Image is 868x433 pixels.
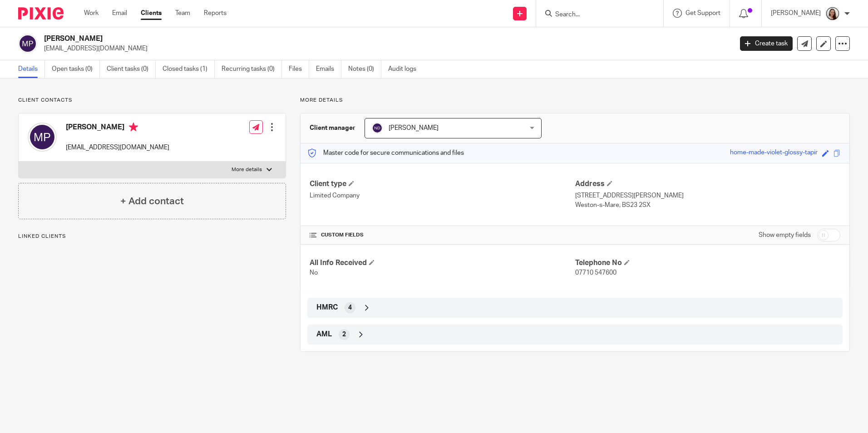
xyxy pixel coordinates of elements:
[310,179,575,189] h4: Client type
[163,60,215,78] a: Closed tasks (1)
[44,34,590,44] h2: [PERSON_NAME]
[52,60,100,78] a: Open tasks (0)
[316,303,338,312] span: HMRC
[232,166,262,173] p: More details
[575,270,616,276] span: 07710 547600
[141,9,162,18] a: Clients
[310,270,318,276] span: No
[300,97,850,104] p: More details
[348,303,352,312] span: 4
[18,97,286,104] p: Client contacts
[310,123,355,133] h3: Client manager
[310,258,575,268] h4: All Info Received
[112,9,127,18] a: Email
[222,60,282,78] a: Recurring tasks (0)
[575,201,840,210] p: Weston-s-Mare, BS23 2SX
[66,143,169,152] p: [EMAIL_ADDRESS][DOMAIN_NAME]
[348,60,381,78] a: Notes (0)
[66,123,169,134] h4: [PERSON_NAME]
[310,191,575,200] p: Limited Company
[28,123,57,152] img: svg%3E
[575,179,840,189] h4: Address
[316,330,332,339] span: AML
[686,10,720,16] span: Get Support
[18,233,286,240] p: Linked clients
[44,44,726,53] p: [EMAIL_ADDRESS][DOMAIN_NAME]
[175,9,190,18] a: Team
[771,9,821,18] p: [PERSON_NAME]
[307,148,464,157] p: Master code for secure communications and files
[372,123,383,133] img: svg%3E
[18,34,37,53] img: svg%3E
[730,148,818,158] div: home-made-violet-glossy-tapir
[740,36,793,51] a: Create task
[759,231,811,240] label: Show empty fields
[84,9,99,18] a: Work
[575,191,840,200] p: [STREET_ADDRESS][PERSON_NAME]
[554,11,636,19] input: Search
[825,6,840,21] img: Profile.png
[204,9,227,18] a: Reports
[289,60,309,78] a: Files
[389,125,439,131] span: [PERSON_NAME]
[388,60,423,78] a: Audit logs
[120,194,184,208] h4: + Add contact
[575,258,840,268] h4: Telephone No
[310,231,575,239] h4: CUSTOM FIELDS
[107,60,156,78] a: Client tasks (0)
[18,7,64,20] img: Pixie
[342,330,346,339] span: 2
[129,123,138,132] i: Primary
[18,60,45,78] a: Details
[316,60,341,78] a: Emails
